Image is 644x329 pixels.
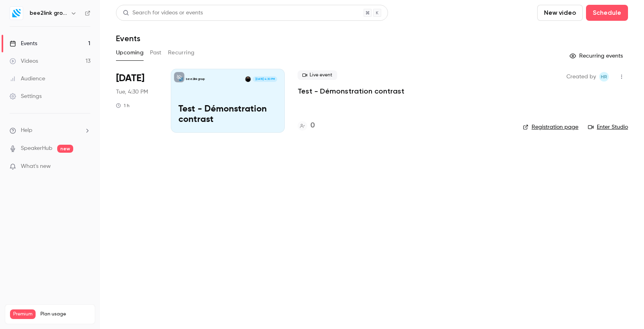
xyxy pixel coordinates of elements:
div: Events [10,40,37,48]
span: Plan usage [40,311,90,317]
li: help-dropdown-opener [10,126,90,135]
a: Enter Studio [588,123,628,131]
img: Xavier Cotelle [245,76,251,82]
span: HR [601,72,607,82]
button: Upcoming [116,46,144,59]
div: Sep 30 Tue, 4:30 PM (Europe/Paris) [116,69,158,133]
a: Test - Démonstration contrast [298,86,404,96]
div: Search for videos or events [123,9,203,17]
p: bee2link group [186,77,205,81]
div: Settings [10,92,42,100]
a: SpeakerHub [21,144,52,153]
button: Past [150,46,162,59]
span: Haizia ROUAG [599,72,609,82]
span: Tue, 4:30 PM [116,88,148,96]
span: Created by [566,72,596,82]
h4: 0 [310,120,315,131]
h1: Events [116,34,140,43]
span: What's new [21,162,51,171]
span: [DATE] 4:30 PM [253,76,277,82]
a: Test - Démonstration contrast bee2link groupXavier Cotelle[DATE] 4:30 PMTest - Démonstration cont... [171,69,285,133]
span: Help [21,126,32,135]
h6: bee2link group [30,9,67,17]
span: Live event [298,70,337,80]
span: [DATE] [116,72,144,85]
p: Test - Démonstration contrast [178,104,277,125]
button: New video [537,5,583,21]
span: Premium [10,309,36,319]
div: Videos [10,57,38,65]
button: Schedule [586,5,628,21]
button: Recurring [168,46,195,59]
a: 0 [298,120,315,131]
button: Recurring events [566,50,628,62]
iframe: Noticeable Trigger [81,163,90,170]
a: Registration page [523,123,578,131]
div: 1 h [116,102,130,109]
span: new [57,145,73,153]
img: bee2link group [10,7,23,20]
div: Audience [10,75,45,83]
